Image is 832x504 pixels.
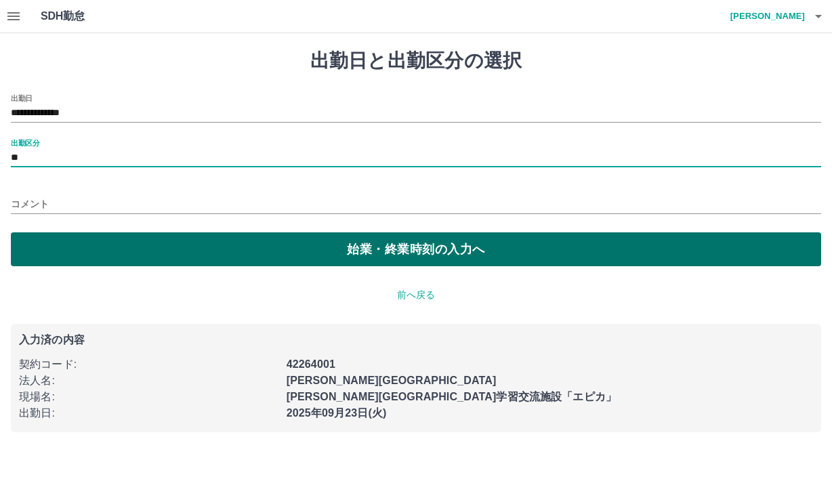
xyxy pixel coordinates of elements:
p: 契約コード : [19,356,278,373]
p: 入力済の内容 [19,335,813,345]
p: 法人名 : [19,373,278,389]
p: 現場名 : [19,389,278,405]
button: 始業・終業時刻の入力へ [11,232,821,266]
b: 2025年09月23日(火) [287,407,387,419]
label: 出勤日 [11,93,33,103]
h1: 出勤日と出勤区分の選択 [11,49,821,72]
b: [PERSON_NAME][GEOGRAPHIC_DATA]学習交流施設「エピカ」 [287,391,617,402]
b: 42264001 [287,358,335,370]
label: 出勤区分 [11,138,39,148]
p: 出勤日 : [19,405,278,421]
b: [PERSON_NAME][GEOGRAPHIC_DATA] [287,375,497,386]
p: 前へ戻る [11,288,821,302]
